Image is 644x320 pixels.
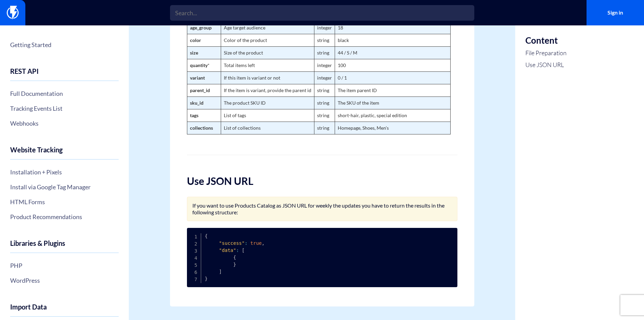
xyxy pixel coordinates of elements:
strong: tags [190,112,198,118]
td: List of tags [221,109,314,122]
td: Homepage, Shoes, Men's [335,122,450,134]
a: Webhooks [10,118,119,129]
td: The item parent ID [335,84,450,97]
td: integer [314,71,335,84]
span: Copy [443,233,452,237]
span: JSON [428,233,441,237]
td: string [314,34,335,46]
h4: REST API [10,67,119,81]
h2: Use JSON URL [187,175,457,187]
a: Product Recommendations [10,211,119,222]
td: The SKU of the item [335,97,450,109]
td: string [314,122,335,134]
td: 44 / S / M [335,46,450,59]
strong: quantity [190,62,208,68]
a: Installation + Pixels [10,166,119,178]
td: Total items left [221,59,314,71]
a: Tracking Events List [10,103,119,114]
td: Color of the product [221,34,314,46]
td: Size of the product [221,46,314,59]
a: Getting Started [10,39,119,50]
span: "data" [219,248,236,253]
td: string [314,109,335,122]
strong: collections [190,125,213,131]
a: Full Documentation [10,88,119,99]
span: } [205,276,208,281]
input: Search... [170,5,474,21]
a: Install via Google Tag Manager [10,181,119,193]
p: If you want to use Products Catalog as JSON URL for weekly the updates you have to return the res... [192,202,452,216]
td: black [335,34,450,46]
span: } [233,262,236,267]
button: Copy [441,233,454,237]
td: string [314,46,335,59]
strong: variant [190,75,205,81]
a: HTML Forms [10,196,119,208]
span: "success" [219,240,245,246]
td: integer [314,21,335,34]
td: short-hair, plastic, special edition [335,109,450,122]
a: Use JSON URL [525,61,567,69]
h4: Libraries & Plugins [10,239,119,253]
h3: Content [525,36,567,45]
span: { [205,233,208,239]
strong: color [190,37,201,43]
a: File Preparation [525,49,567,58]
td: List of collections [221,122,314,134]
td: If the item is variant, provide the parent id [221,84,314,97]
td: 100 [335,59,450,71]
a: WordPress [10,275,119,286]
a: PHP [10,260,119,271]
td: Age target audience [221,21,314,34]
span: : [236,248,239,253]
strong: parent_id [190,87,210,93]
span: ] [219,269,222,274]
td: string [314,84,335,97]
strong: age_group [190,25,212,30]
td: string [314,97,335,109]
h4: Import Data [10,303,119,317]
td: 0 / 1 [335,71,450,84]
td: 18 [335,21,450,34]
strong: sku_id [190,100,204,106]
span: { [233,255,236,260]
span: , [262,240,264,246]
td: If this item is variant or not [221,71,314,84]
span: [ [242,248,244,253]
strong: size [190,50,198,56]
td: The product SKU ID [221,97,314,109]
td: integer [314,59,335,71]
span: true [251,240,262,246]
span: : [245,240,247,246]
h4: Website Tracking [10,146,119,159]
